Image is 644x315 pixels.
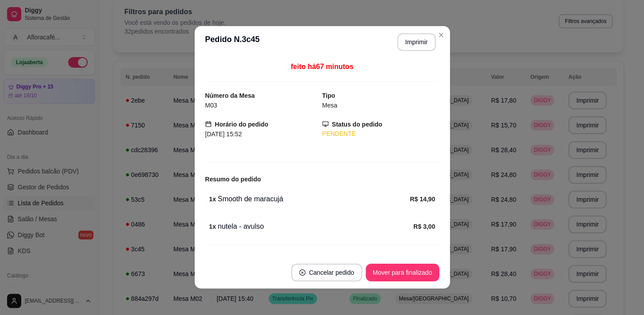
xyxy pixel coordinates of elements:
strong: Tipo [322,92,335,100]
span: feito há 67 minutos [291,63,354,71]
strong: Número da Mesa [205,92,255,100]
button: Imprimir [397,34,436,51]
span: calendar [205,121,211,127]
div: Smooth de maracujá [209,194,410,204]
button: Mover para finalizado [366,264,439,281]
strong: R$ 14,90 [410,196,435,203]
button: close-circleCancelar pedido [291,264,362,281]
span: [DATE] 15:52 [205,131,242,138]
strong: Resumo do pedido [205,176,261,183]
strong: Subtotal [205,252,230,259]
span: Mesa [322,102,337,109]
span: desktop [322,121,328,127]
span: close-circle [299,269,305,276]
strong: 1 x [209,196,216,203]
div: nutela - avulso [209,221,413,232]
strong: R$ 3,00 [413,223,435,230]
span: M03 [205,102,217,109]
strong: Status do pedido [332,121,382,128]
strong: Horário do pedido [215,121,268,128]
div: PENDENTE [322,129,439,138]
button: Close [434,28,448,42]
span: R$ 17,90 [414,251,439,261]
strong: 1 x [209,223,216,230]
h3: Pedido N. 3c45 [205,34,259,51]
